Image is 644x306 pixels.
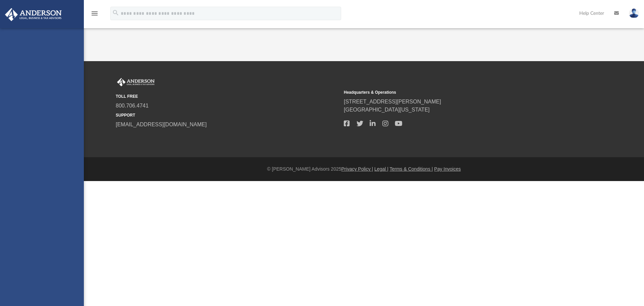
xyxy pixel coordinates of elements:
i: search [112,9,119,16]
img: Anderson Advisors Platinum Portal [116,78,156,87]
i: menu [91,9,99,17]
a: Privacy Policy | [341,166,373,172]
a: Pay Invoices [434,166,461,172]
small: Headquarters & Operations [344,89,567,95]
img: Anderson Advisors Platinum Portal [3,8,64,21]
a: [EMAIL_ADDRESS][DOMAIN_NAME] [116,122,207,127]
a: 800.706.4741 [116,103,149,108]
a: [STREET_ADDRESS][PERSON_NAME] [344,99,441,104]
a: Legal | [374,166,388,172]
img: User Pic [629,8,639,18]
a: menu [91,13,99,17]
small: TOLL FREE [116,93,339,99]
small: SUPPORT [116,112,339,118]
a: [GEOGRAPHIC_DATA][US_STATE] [344,107,430,113]
a: Terms & Conditions | [390,166,433,172]
div: © [PERSON_NAME] Advisors 2025 [84,166,644,173]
